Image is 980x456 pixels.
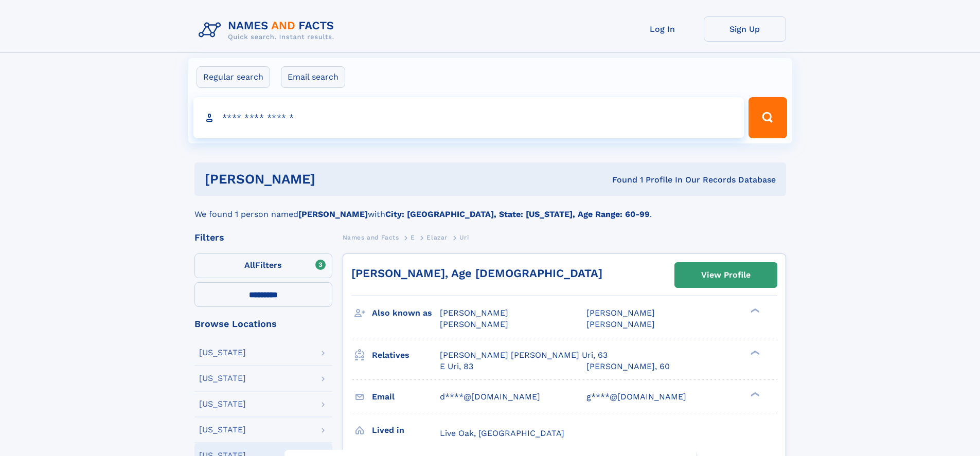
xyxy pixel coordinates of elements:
span: E [411,234,415,241]
input: search input [193,97,744,138]
a: E [411,231,415,244]
div: [US_STATE] [199,400,246,408]
a: Sign Up [704,16,786,42]
a: Names and Facts [343,231,399,244]
div: [US_STATE] [199,426,246,434]
b: [PERSON_NAME] [298,209,368,219]
a: Log In [621,16,704,42]
button: Search Button [749,97,787,138]
div: Filters [194,233,332,242]
a: View Profile [675,263,777,287]
span: All [244,260,255,270]
div: Browse Locations [194,319,332,329]
span: [PERSON_NAME] [586,308,655,318]
a: [PERSON_NAME], Age [DEMOGRAPHIC_DATA] [351,267,602,280]
span: Elazar [426,234,448,241]
div: [US_STATE] [199,349,246,357]
h1: [PERSON_NAME] [205,173,464,186]
div: View Profile [701,263,751,287]
div: ❯ [748,349,760,356]
h3: Lived in [372,422,440,439]
label: Email search [281,66,345,88]
label: Filters [194,253,332,278]
a: E Uri, 83 [440,361,473,372]
h3: Also known as [372,304,440,322]
div: ❯ [748,391,760,397]
div: Found 1 Profile In Our Records Database [464,174,776,186]
a: Elazar [426,231,448,244]
div: ❯ [748,307,760,314]
img: Logo Names and Facts [194,16,343,44]
div: [US_STATE] [199,374,246,382]
h3: Relatives [372,346,440,364]
a: [PERSON_NAME], 60 [586,361,670,372]
a: [PERSON_NAME] [PERSON_NAME] Uri, 63 [440,350,608,361]
span: Live Oak, [GEOGRAPHIC_DATA] [440,428,564,438]
h3: Email [372,388,440,406]
span: Uri [459,234,469,241]
div: We found 1 person named with . [194,196,786,221]
b: City: [GEOGRAPHIC_DATA], State: [US_STATE], Age Range: 60-99 [385,209,650,219]
span: [PERSON_NAME] [586,319,655,329]
span: [PERSON_NAME] [440,308,508,318]
label: Regular search [197,66,270,88]
span: [PERSON_NAME] [440,319,508,329]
